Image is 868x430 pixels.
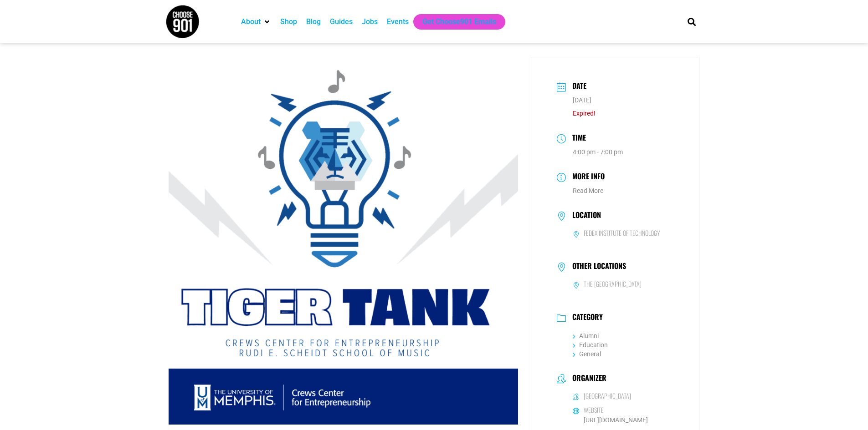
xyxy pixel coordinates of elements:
[584,280,642,288] h6: The [GEOGRAPHIC_DATA]
[584,406,604,414] h6: Website
[387,16,409,27] a: Events
[573,350,601,358] a: General
[362,16,378,27] a: Jobs
[573,148,623,156] abbr: 4:00 pm - 7:00 pm
[330,16,353,27] a: Guides
[568,313,603,324] h3: Category
[422,16,496,27] a: Get Choose901 Emails
[280,16,297,27] a: Shop
[573,110,596,117] span: Expired!
[573,187,603,194] a: Read More
[568,132,586,145] h3: Time
[584,229,660,237] h6: FedEx Institute of Technology
[584,392,631,400] h6: [GEOGRAPHIC_DATA]
[573,332,599,339] a: Alumni
[573,341,608,349] a: Education
[568,374,606,384] h3: Organizer
[241,16,261,27] a: About
[568,262,626,273] h3: Other Locations
[584,416,648,424] a: [URL][DOMAIN_NAME]
[568,211,601,222] h3: Location
[573,96,591,104] span: [DATE]
[236,14,672,30] nav: Main nav
[568,171,605,184] h3: More Info
[236,14,276,30] div: About
[306,16,321,27] a: Blog
[169,57,518,425] img: Illustration of a tiger's head inside a light bulb, surrounded by musical notes and lightning bol...
[568,80,586,93] h3: Date
[684,14,699,29] div: Search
